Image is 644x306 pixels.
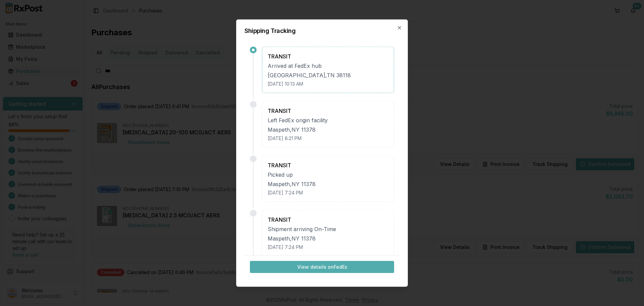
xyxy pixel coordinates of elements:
[268,52,388,60] div: TRANSIT
[268,170,388,178] div: Picked up
[268,189,388,196] div: [DATE] 7:24 PM
[268,106,388,115] div: TRANSIT
[268,225,388,233] div: Shipment arriving On-Time
[268,215,388,223] div: TRANSIT
[268,180,388,188] div: Maspeth , NY 11378
[250,261,394,273] button: View details onFedEx
[268,244,388,250] div: [DATE] 7:24 PM
[268,80,388,87] div: [DATE] 10:13 AM
[268,116,388,124] div: Left FedEx origin facility
[268,61,388,70] div: Arrived at FedEx hub
[268,161,388,169] div: TRANSIT
[268,135,388,141] div: [DATE] 8:21 PM
[245,28,399,34] h2: Shipping Tracking
[268,125,388,133] div: Maspeth , NY 11378
[268,71,388,79] div: [GEOGRAPHIC_DATA] , TN 38118
[268,234,388,242] div: Maspeth , NY 11378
